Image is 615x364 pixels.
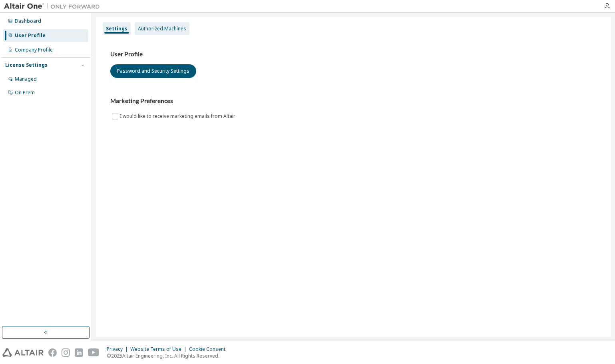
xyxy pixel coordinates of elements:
[15,76,37,82] div: Managed
[110,64,196,78] button: Password and Security Settings
[48,348,57,357] img: facebook.svg
[110,50,597,58] h3: User Profile
[107,346,130,352] div: Privacy
[75,348,83,357] img: linkedin.svg
[15,32,46,39] div: User Profile
[106,26,127,32] div: Settings
[138,26,186,32] div: Authorized Machines
[2,348,44,357] img: altair_logo.svg
[189,346,230,352] div: Cookie Consent
[130,346,189,352] div: Website Terms of Use
[5,62,48,68] div: License Settings
[88,348,100,357] img: youtube.svg
[15,47,53,53] div: Company Profile
[107,352,230,359] p: © 2025 Altair Engineering, Inc. All Rights Reserved.
[4,2,104,10] img: Altair One
[62,348,70,357] img: instagram.svg
[120,111,237,121] label: I would like to receive marketing emails from Altair
[15,90,35,96] div: On Prem
[110,97,597,105] h3: Marketing Preferences
[15,18,41,24] div: Dashboard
